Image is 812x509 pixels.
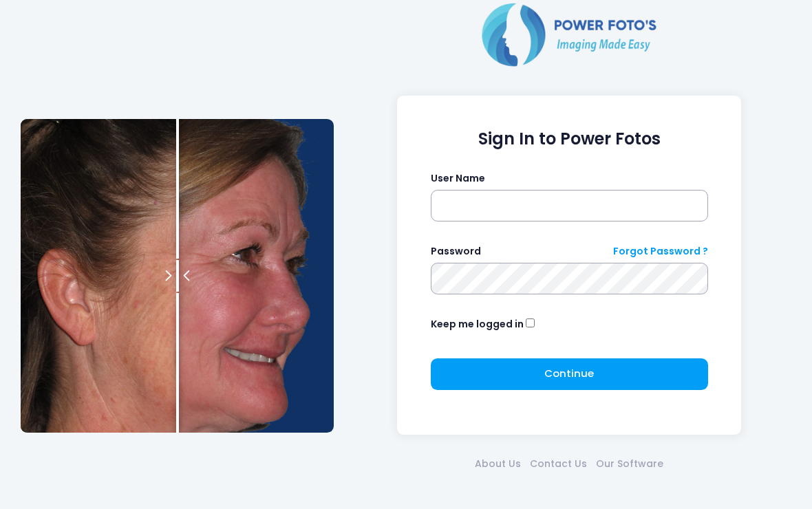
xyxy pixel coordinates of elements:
[431,244,481,259] label: Password
[431,358,708,390] button: Continue
[431,171,485,186] label: User Name
[526,457,592,471] a: Contact Us
[431,317,524,332] label: Keep me logged in
[544,366,594,380] span: Continue
[592,457,668,471] a: Our Software
[431,129,708,149] h1: Sign In to Power Fotos
[613,244,708,259] a: Forgot Password ?
[471,457,526,471] a: About Us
